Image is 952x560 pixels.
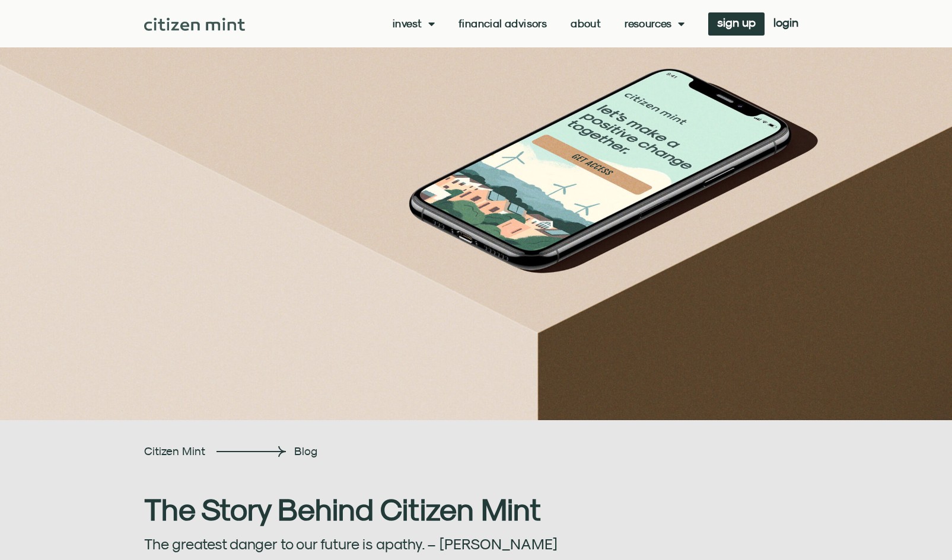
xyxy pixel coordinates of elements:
[459,18,547,30] a: Financial Advisors
[393,18,684,30] nav: Menu
[708,12,765,36] a: sign up
[144,18,246,31] img: Citizen Mint
[625,18,684,30] a: Resources
[765,12,807,36] a: login
[144,535,558,552] span: The greatest danger to our future is apathy. – [PERSON_NAME]
[144,444,208,459] h2: Citizen Mint
[571,18,601,30] a: About
[717,18,756,27] span: sign up
[144,494,601,524] h2: The Story Behind Citizen Mint
[393,18,435,30] a: Invest
[294,444,597,459] h2: Blog
[773,18,798,27] span: login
